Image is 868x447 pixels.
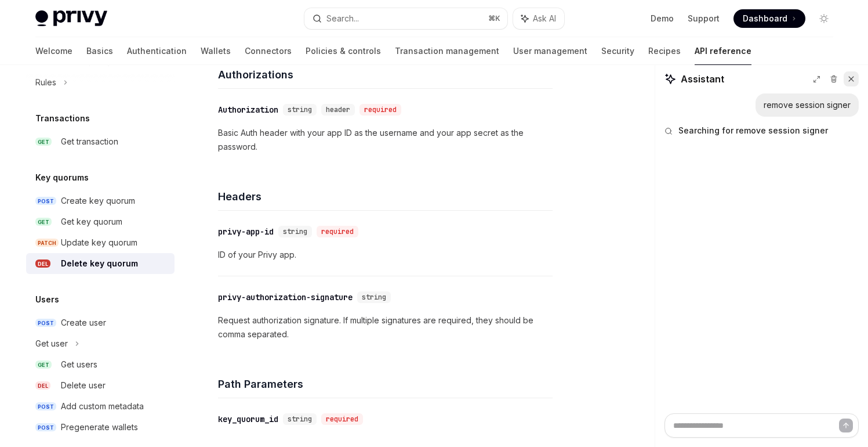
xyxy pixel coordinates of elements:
a: Security [601,37,634,65]
div: Pregenerate wallets [61,420,138,434]
span: GET [35,361,52,369]
a: POSTPregenerate wallets [26,417,175,438]
p: ID of your Privy app. [218,248,553,262]
span: GET [35,218,52,226]
span: GET [35,138,52,146]
a: Welcome [35,37,72,65]
h5: Key quorums [35,171,89,185]
div: Create user [61,316,106,330]
span: DEL [35,381,50,390]
div: Get transaction [61,135,118,149]
div: Delete user [61,378,106,392]
p: Request authorization signature. If multiple signatures are required, they should be comma separa... [218,313,553,341]
a: Wallets [201,37,231,65]
div: Get users [61,358,97,372]
h4: Headers [218,189,553,204]
a: Transaction management [395,37,499,65]
a: Policies & controls [306,37,381,65]
div: Get key quorum [61,215,122,229]
a: DELDelete key quorum [26,253,175,274]
button: Send message [839,419,853,432]
button: Toggle dark mode [815,9,833,28]
a: GETGet transaction [26,131,175,152]
a: Dashboard [733,9,805,28]
a: Authentication [127,37,187,65]
span: POST [35,197,56,206]
span: Assistant [681,72,724,86]
button: Search...⌘K [304,8,507,29]
span: DEL [35,259,50,268]
div: required [321,413,363,425]
span: Searching for remove session signer [678,125,828,136]
a: Demo [651,13,674,24]
span: string [288,414,312,424]
a: API reference [695,37,751,65]
a: Recipes [648,37,681,65]
a: Support [688,13,720,24]
p: Basic Auth header with your app ID as the username and your app secret as the password. [218,126,553,154]
a: User management [513,37,587,65]
button: Searching for remove session signer [664,125,859,136]
div: Add custom metadata [61,399,144,413]
span: header [326,105,350,114]
a: POSTCreate key quorum [26,190,175,211]
a: GETGet users [26,354,175,375]
a: Basics [86,37,113,65]
h4: Path Parameters [218,376,553,392]
a: GETGet key quorum [26,211,175,232]
a: POSTAdd custom metadata [26,396,175,417]
div: privy-authorization-signature [218,291,353,303]
a: Connectors [245,37,292,65]
h4: Authorizations [218,67,553,82]
span: string [288,105,312,114]
span: PATCH [35,239,59,247]
div: Authorization [218,104,278,116]
div: Get user [35,337,68,351]
a: DELDelete user [26,375,175,396]
button: Ask AI [513,8,564,29]
div: required [359,104,401,116]
div: Delete key quorum [61,257,138,271]
span: Dashboard [743,13,787,24]
span: POST [35,319,56,327]
h5: Users [35,293,59,307]
div: Search... [326,12,359,26]
span: ⌘ K [488,14,500,23]
div: key_quorum_id [218,413,278,425]
img: light logo [35,10,107,27]
div: remove session signer [764,99,851,111]
h5: Transactions [35,111,90,125]
span: POST [35,402,56,411]
span: string [283,227,307,236]
div: Create key quorum [61,194,135,208]
div: required [317,226,358,237]
span: Ask AI [533,13,556,24]
a: PATCHUpdate key quorum [26,232,175,253]
div: Update key quorum [61,236,137,250]
span: POST [35,423,56,432]
div: privy-app-id [218,226,274,237]
span: string [362,293,386,302]
a: POSTCreate user [26,312,175,333]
